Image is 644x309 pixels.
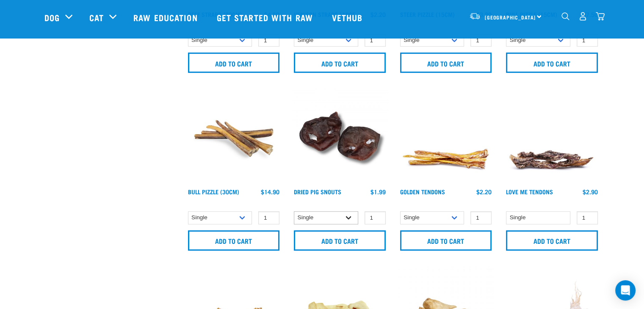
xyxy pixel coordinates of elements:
input: 1 [577,211,598,224]
input: 1 [577,34,598,47]
a: Raw Education [125,0,208,34]
input: Add to cart [506,52,598,73]
a: Bull Pizzle (30cm) [188,190,239,193]
input: 1 [258,211,279,224]
input: 1 [365,211,386,224]
img: user.png [578,12,587,21]
input: Add to cart [400,52,492,73]
input: Add to cart [294,52,386,73]
img: Bull Pizzle 30cm for Dogs [186,88,282,184]
input: Add to cart [400,230,492,251]
input: 1 [258,34,279,47]
img: Pile Of Love Tendons For Pets [504,88,600,184]
div: Open Intercom Messenger [615,280,636,301]
span: [GEOGRAPHIC_DATA] [485,16,536,19]
img: van-moving.png [469,12,481,20]
a: Dried Pig Snouts [294,190,341,193]
img: 1293 Golden Tendons 01 [398,88,494,184]
img: home-icon@2x.png [596,12,605,21]
a: Love Me Tendons [506,190,553,193]
div: $2.90 [583,188,598,195]
div: $2.20 [476,188,492,195]
input: 1 [470,211,492,224]
input: Add to cart [294,230,386,251]
div: $14.90 [261,188,279,195]
a: Dog [44,11,60,24]
input: Add to cart [188,52,280,73]
input: 1 [365,34,386,47]
a: Cat [89,11,104,24]
input: Add to cart [188,230,280,251]
img: IMG 9990 [292,88,388,184]
input: 1 [470,34,492,47]
a: Vethub [323,0,373,34]
a: Golden Tendons [400,190,445,193]
div: $1.99 [370,188,386,195]
a: Get started with Raw [208,0,323,34]
img: home-icon-1@2x.png [561,12,569,20]
input: Add to cart [506,230,598,251]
